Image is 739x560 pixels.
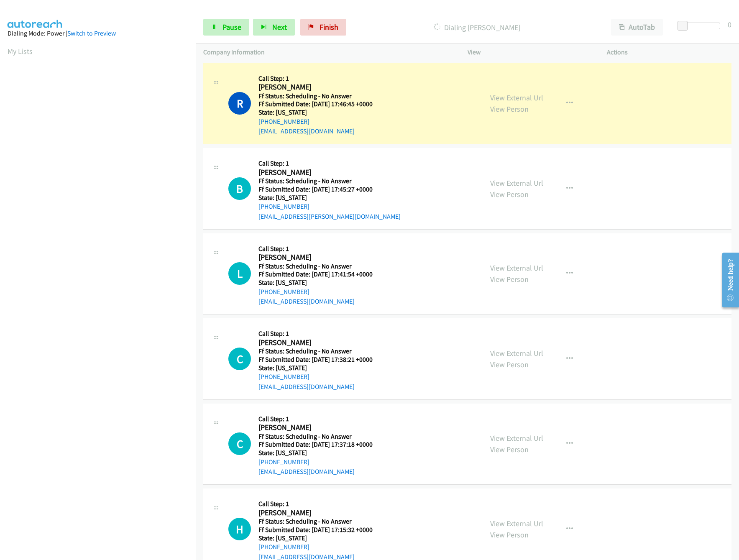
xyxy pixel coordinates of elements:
a: [EMAIL_ADDRESS][DOMAIN_NAME] [258,297,355,305]
a: [PHONE_NUMBER] [258,543,309,551]
h2: [PERSON_NAME] [258,168,383,177]
a: [PHONE_NUMBER] [258,118,309,125]
h1: H [228,518,251,540]
p: Company Information [203,47,453,57]
span: Next [272,22,287,32]
a: View External Url [490,519,543,528]
h5: Ff Status: Scheduling - No Answer [258,432,383,441]
a: [PHONE_NUMBER] [258,458,309,466]
a: My Lists [8,46,33,56]
div: The call is yet to be attempted [228,177,251,200]
h5: Ff Submitted Date: [DATE] 17:37:18 +0000 [258,440,383,449]
a: View Person [490,274,529,284]
h1: B [228,177,251,200]
h5: State: [US_STATE] [258,279,383,287]
h5: Call Step: 1 [258,245,383,253]
h5: Ff Status: Scheduling - No Answer [258,92,383,100]
h2: [PERSON_NAME] [258,82,383,92]
a: View External Url [490,348,543,358]
a: Finish [300,19,346,36]
h1: R [228,92,251,115]
span: Finish [320,22,338,32]
h5: Call Step: 1 [258,159,401,168]
p: Dialing [PERSON_NAME] [358,22,596,33]
h2: [PERSON_NAME] [258,423,383,432]
a: [EMAIL_ADDRESS][PERSON_NAME][DOMAIN_NAME] [258,212,401,220]
h5: Call Step: 1 [258,500,383,508]
h5: State: [US_STATE] [258,194,401,202]
h5: Ff Status: Scheduling - No Answer [258,347,383,355]
h5: Ff Status: Scheduling - No Answer [258,517,383,526]
h5: State: [US_STATE] [258,108,383,117]
span: Pause [222,22,241,32]
h2: [PERSON_NAME] [258,338,383,348]
div: The call is yet to be attempted [228,348,251,370]
iframe: Resource Center [715,247,739,313]
button: AutoTab [611,19,663,36]
h5: State: [US_STATE] [258,364,383,372]
h5: Ff Submitted Date: [DATE] 17:38:21 +0000 [258,355,383,364]
div: 0 [728,19,731,30]
a: Switch to Preview [67,29,116,37]
h5: Ff Submitted Date: [DATE] 17:45:27 +0000 [258,185,401,194]
h5: Ff Status: Scheduling - No Answer [258,177,401,185]
h5: Call Step: 1 [258,74,383,83]
h2: [PERSON_NAME] [258,508,383,518]
h5: Call Step: 1 [258,330,383,338]
a: View Person [490,360,529,369]
p: Actions [607,47,731,57]
a: View External Url [490,433,543,443]
a: [PHONE_NUMBER] [258,202,309,210]
a: View External Url [490,263,543,273]
a: [EMAIL_ADDRESS][DOMAIN_NAME] [258,383,355,391]
a: View Person [490,104,529,114]
a: View External Url [490,178,543,188]
a: [PHONE_NUMBER] [258,373,309,381]
a: View Person [490,530,529,540]
h5: State: [US_STATE] [258,534,383,542]
h5: Ff Submitted Date: [DATE] 17:41:54 +0000 [258,270,383,279]
a: View Person [490,445,529,454]
iframe: Dialpad [8,64,196,462]
a: [EMAIL_ADDRESS][DOMAIN_NAME] [258,127,355,135]
h1: L [228,262,251,285]
div: The call is yet to be attempted [228,432,251,455]
a: [PHONE_NUMBER] [258,288,309,296]
h1: C [228,432,251,455]
div: The call is yet to be attempted [228,518,251,540]
div: Delay between calls (in seconds) [682,23,720,29]
h5: Ff Submitted Date: [DATE] 17:15:32 +0000 [258,526,383,534]
a: View External Url [490,93,543,102]
h5: State: [US_STATE] [258,449,383,457]
a: [EMAIL_ADDRESS][DOMAIN_NAME] [258,468,355,476]
a: Pause [203,19,249,36]
a: View Person [490,189,529,199]
div: The call is yet to be attempted [228,262,251,285]
h5: Ff Submitted Date: [DATE] 17:46:45 +0000 [258,100,383,108]
button: Next [253,19,295,36]
h5: Call Step: 1 [258,415,383,423]
h5: Ff Status: Scheduling - No Answer [258,262,383,271]
div: Dialing Mode: Power | [8,28,188,38]
p: View [468,47,592,57]
h1: C [228,348,251,370]
h2: [PERSON_NAME] [258,253,383,262]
